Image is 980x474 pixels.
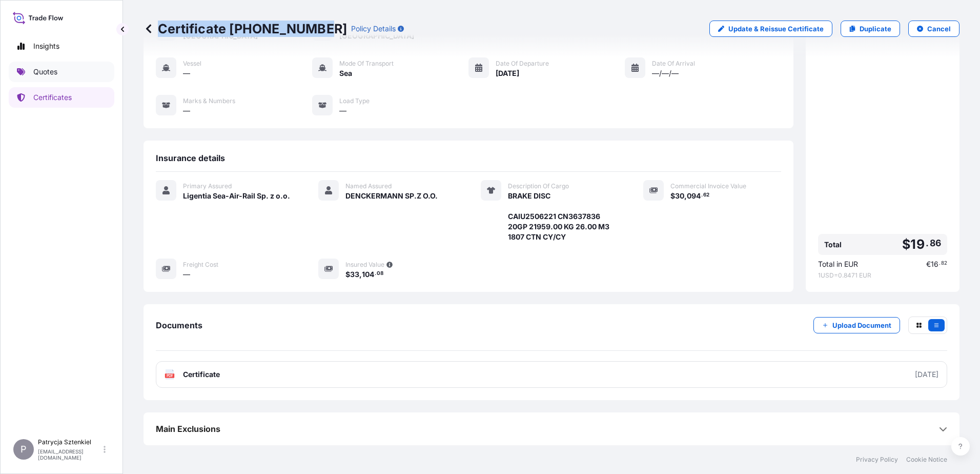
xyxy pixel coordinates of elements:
[910,238,924,251] span: 19
[818,271,947,280] span: 1 USD = 0.8471 EUR
[860,24,891,34] p: Duplicate
[345,191,438,201] span: DENCKERMANN SP.Z O.O.
[183,369,220,380] span: Certificate
[818,259,858,269] span: Total in EUR
[841,21,900,37] a: Duplicate
[183,191,290,201] span: Ligentia Sea-Air-Rail Sp. z o.o.
[824,240,842,250] span: Total
[33,41,59,51] p: Insights
[670,192,675,200] span: $
[908,21,959,37] button: Cancel
[183,182,232,190] span: Primary Assured
[167,374,173,378] text: PDF
[496,68,519,78] span: [DATE]
[902,238,910,251] span: $
[21,444,27,455] span: P
[359,271,362,278] span: ,
[939,262,941,265] span: .
[156,320,202,330] span: Documents
[941,262,947,265] span: 82
[339,106,346,116] span: —
[38,438,101,446] p: Patrycja Sztenkiel
[703,193,709,197] span: 62
[38,448,101,461] p: [EMAIL_ADDRESS][DOMAIN_NAME]
[670,182,746,190] span: Commercial Invoice Value
[351,24,396,34] p: Policy Details
[377,272,383,275] span: 08
[183,106,190,116] span: —
[652,68,679,78] span: —/—/—
[345,182,392,190] span: Named Assured
[701,193,703,197] span: .
[375,272,376,275] span: .
[728,24,824,34] p: Update & Reissue Certificate
[156,361,947,388] a: PDFCertificate[DATE]
[339,68,352,78] span: Sea
[652,60,695,68] span: Date of Arrival
[915,369,938,380] div: [DATE]
[9,87,114,108] a: Certificates
[709,21,832,37] a: Update & Reissue Certificate
[926,261,931,268] span: €
[675,192,684,200] span: 30
[345,261,384,269] span: Insured Value
[832,320,891,330] p: Upload Document
[183,68,190,78] span: —
[9,62,114,82] a: Quotes
[33,67,57,77] p: Quotes
[345,271,350,278] span: $
[156,417,947,441] div: Main Exclusions
[687,192,701,200] span: 094
[684,192,687,200] span: ,
[930,240,941,246] span: 86
[856,456,898,464] a: Privacy Policy
[144,21,347,37] p: Certificate [PHONE_NUMBER]
[339,97,370,105] span: Load Type
[496,60,549,68] span: Date of Departure
[362,271,374,278] span: 104
[156,153,225,163] span: Insurance details
[156,424,220,434] span: Main Exclusions
[183,261,218,269] span: Freight Cost
[339,60,394,68] span: Mode of Transport
[508,182,569,190] span: Description Of Cargo
[926,240,929,246] span: .
[183,269,190,280] span: —
[906,456,947,464] a: Cookie Notice
[9,36,114,56] a: Insights
[931,261,938,268] span: 16
[350,271,359,278] span: 33
[927,24,951,34] p: Cancel
[183,60,201,68] span: Vessel
[813,317,900,333] button: Upload Document
[33,92,72,103] p: Certificates
[508,191,619,242] span: BRAKE DISC CAIU2506221 CN3637836 20GP 21959.00 KG 26.00 M3 1807 CTN CY/CY
[183,97,235,105] span: Marks & Numbers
